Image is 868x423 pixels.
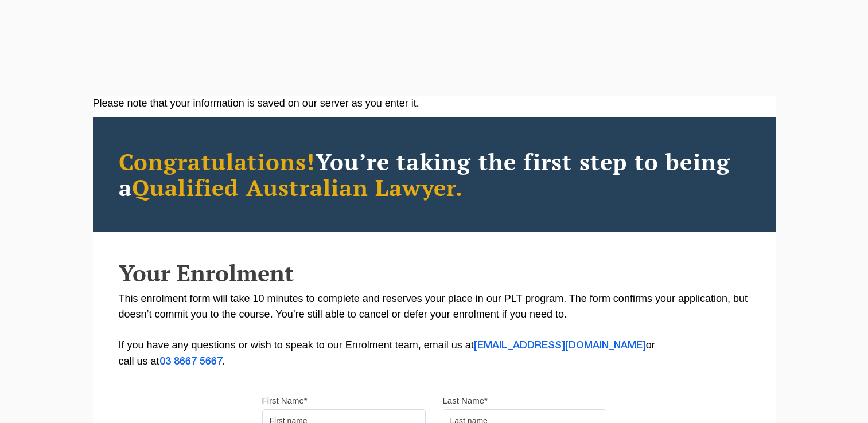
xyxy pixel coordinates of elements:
[443,395,488,406] label: Last Name*
[119,148,750,200] h2: You’re taking the first step to being a
[119,291,750,370] p: This enrolment form will take 10 minutes to complete and reserves your place in our PLT program. ...
[119,260,750,285] h2: Your Enrolment
[132,172,464,202] span: Qualified Australian Lawyer.
[474,341,646,350] a: [EMAIL_ADDRESS][DOMAIN_NAME]
[93,96,776,111] div: Please note that your information is saved on our server as you enter it.
[159,357,223,366] a: 03 8667 5667
[119,146,316,177] span: Congratulations!
[262,395,308,406] label: First Name*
